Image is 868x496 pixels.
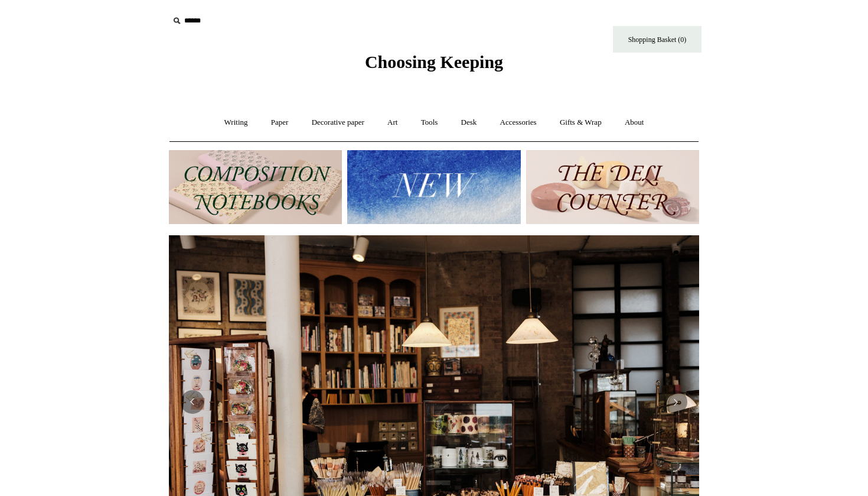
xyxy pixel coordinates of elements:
[451,107,488,138] a: Desk
[365,52,503,72] span: Choosing Keeping
[181,390,204,414] button: Previous
[301,107,375,138] a: Decorative paper
[549,107,612,138] a: Gifts & Wrap
[377,107,408,138] a: Art
[614,107,655,138] a: About
[410,107,449,138] a: Tools
[613,26,701,53] a: Shopping Basket (0)
[347,150,520,224] img: New.jpg__PID:f73bdf93-380a-4a35-bcfe-7823039498e1
[169,150,342,224] img: 202302 Composition ledgers.jpg__PID:69722ee6-fa44-49dd-a067-31375e5d54ec
[526,150,699,224] img: The Deli Counter
[490,107,547,138] a: Accessories
[664,390,687,414] button: Next
[214,107,259,138] a: Writing
[365,61,503,70] a: Choosing Keeping
[260,107,299,138] a: Paper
